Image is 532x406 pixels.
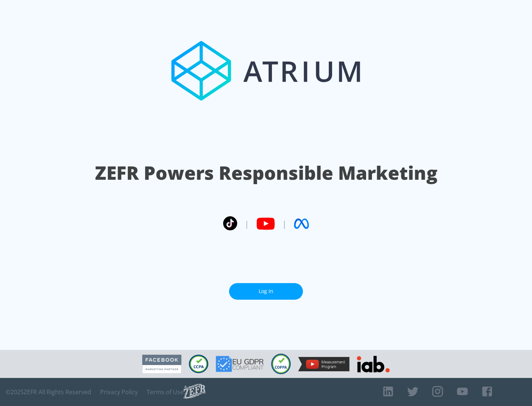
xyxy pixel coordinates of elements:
span: | [245,218,249,229]
img: CCPA Compliant [189,355,208,373]
h1: ZEFR Powers Responsible Marketing [95,160,437,186]
span: | [282,218,287,229]
img: IAB [357,356,390,372]
img: YouTube Measurement Program [298,357,349,371]
img: GDPR Compliant [216,356,264,372]
img: COPPA Compliant [271,354,291,374]
a: Terms of Use [147,388,184,396]
a: Log In [229,283,303,300]
a: Privacy Policy [100,388,138,396]
span: © 2025 ZEFR All Rights Reserved [6,388,91,396]
img: Facebook Marketing Partner [142,355,181,374]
